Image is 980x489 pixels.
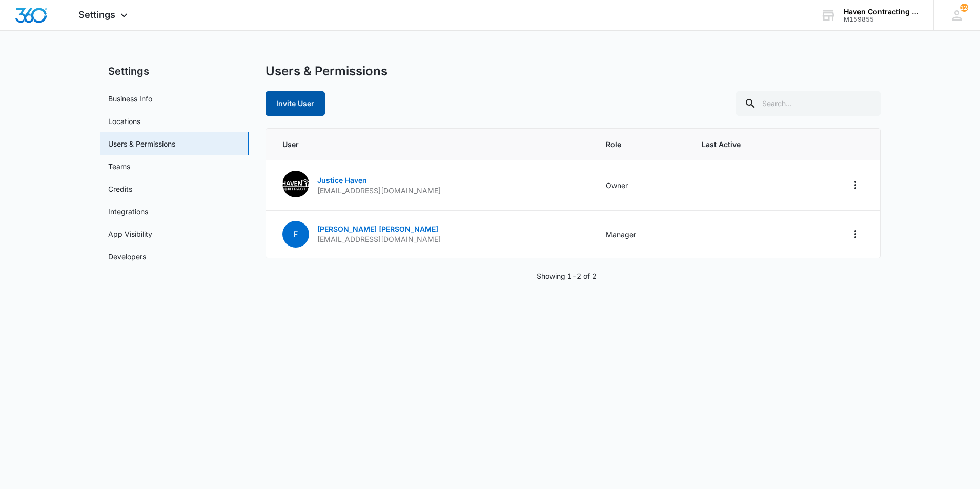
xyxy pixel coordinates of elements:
span: Role [606,139,677,150]
a: Invite User [266,99,325,108]
span: User [282,139,581,150]
span: Settings [78,9,115,20]
img: Justice Haven [282,171,309,197]
a: [PERSON_NAME] [PERSON_NAME] [317,225,438,233]
a: Users & Permissions [108,138,175,149]
a: Integrations [108,206,148,217]
div: account name [844,8,918,16]
button: Actions [847,177,864,193]
h1: Users & Permissions [266,64,387,79]
button: Invite User [266,91,325,116]
a: Locations [108,116,140,127]
a: Credits [108,184,132,194]
span: F [282,221,309,248]
td: Manager [594,211,689,258]
div: account id [844,16,918,23]
p: Showing 1-2 of 2 [537,271,597,281]
a: F [282,230,309,239]
h2: Settings [100,64,249,79]
td: Owner [594,160,689,211]
button: Actions [847,226,864,242]
div: notifications count [960,4,968,12]
a: Developers [108,251,146,262]
span: 124 [960,4,968,12]
a: Justice Haven [317,176,367,185]
span: Last Active [702,139,788,150]
a: Teams [108,161,130,172]
input: Search... [736,91,881,116]
a: Business Info [108,93,152,104]
a: Justice Haven [282,190,309,199]
p: [EMAIL_ADDRESS][DOMAIN_NAME] [317,186,441,196]
p: [EMAIL_ADDRESS][DOMAIN_NAME] [317,234,441,244]
a: App Visibility [108,229,152,239]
